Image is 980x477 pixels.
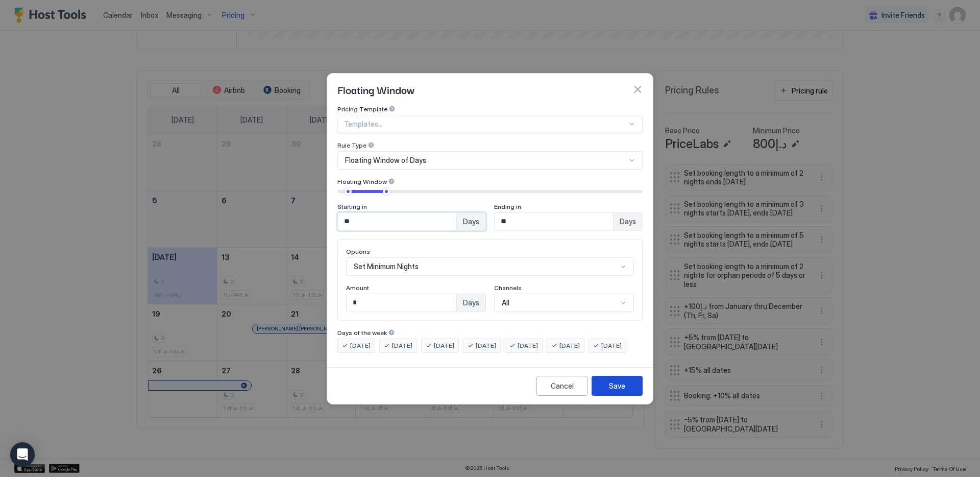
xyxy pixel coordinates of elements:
[347,294,456,312] input: Input Field
[518,341,538,350] span: [DATE]
[350,341,371,350] span: [DATE]
[551,380,574,391] div: Cancel
[346,248,370,255] span: Options
[346,284,369,292] span: Amount
[601,341,622,350] span: [DATE]
[434,341,454,350] span: [DATE]
[620,217,636,226] span: Days
[495,213,613,230] input: Input Field
[337,203,367,210] span: Starting in
[354,262,419,271] span: Set Minimum Nights
[494,203,521,210] span: Ending in
[476,341,496,350] span: [DATE]
[10,442,35,467] div: Open Intercom Messenger
[337,82,414,97] span: Floating Window
[345,156,426,165] span: Floating Window of Days
[559,341,580,350] span: [DATE]
[494,284,522,292] span: Channels
[592,376,643,396] button: Save
[463,217,479,226] span: Days
[392,341,412,350] span: [DATE]
[337,105,387,113] span: Pricing Template
[609,380,625,391] div: Save
[536,376,587,396] button: Cancel
[338,213,456,230] input: Input Field
[463,298,479,307] span: Days
[337,329,387,337] span: Days of the week
[337,178,387,185] span: Floating Window
[502,298,509,307] span: All
[337,141,366,149] span: Rule Type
